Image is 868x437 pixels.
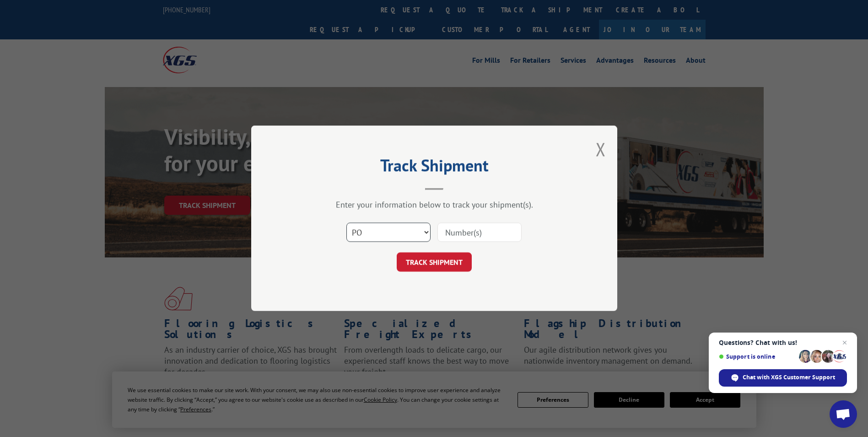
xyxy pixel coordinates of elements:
[719,353,796,360] span: Support is online
[437,223,522,242] input: Number(s)
[743,373,835,382] span: Chat with XGS Customer Support
[719,369,847,387] div: Chat with XGS Customer Support
[830,400,857,428] div: Open chat
[397,253,472,272] button: TRACK SHIPMENT
[839,337,850,348] span: Close chat
[719,339,847,346] span: Questions? Chat with us!
[596,137,606,161] button: Close modal
[297,200,571,210] div: Enter your information below to track your shipment(s).
[297,159,571,176] h2: Track Shipment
